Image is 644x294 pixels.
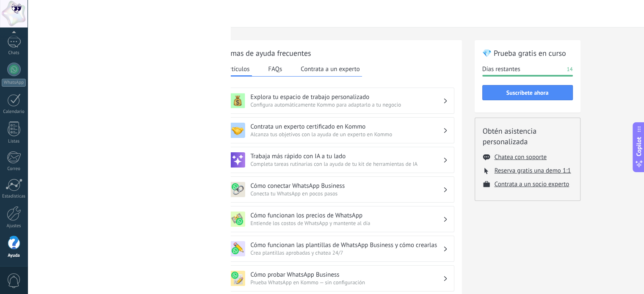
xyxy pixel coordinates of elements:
h3: Contrata un experto certificado en Kommo [251,123,443,131]
div: Calendario [2,109,26,115]
span: Alcanza tus objetivos con la ayuda de un experto en Kommo [251,131,443,138]
span: Crea plantillas aprobadas y chatea 24/7 [251,249,443,256]
button: FAQs [266,63,285,75]
span: Configura automáticamente Kommo para adaptarlo a tu negocio [251,101,443,108]
span: Suscríbete ahora [506,90,549,96]
button: Artículos [224,63,252,77]
h3: Explora tu espacio de trabajo personalizado [251,93,443,101]
h3: Trabaja más rápido con IA a tu lado [251,152,443,160]
h3: Cómo conectar WhatsApp Business [251,182,443,190]
div: Chats [2,50,26,56]
span: 14 [567,65,572,74]
button: Chatea con soporte [495,153,547,161]
div: Ayuda [2,253,26,258]
button: Reserva gratis una demo 1:1 [495,167,571,175]
div: Correo [2,166,26,172]
span: Copilot [635,137,643,156]
h2: Temas de ayuda frecuentes [224,48,454,58]
button: Suscríbete ahora [482,85,573,100]
div: Ajustes [2,223,26,229]
h3: Cómo funcionan los precios de WhatsApp [251,212,443,220]
div: Listas [2,139,26,144]
h2: Obtén asistencia personalizada [483,126,572,147]
h3: Cómo probar WhatsApp Business [251,271,443,279]
span: Prueba WhatsApp en Kommo — sin configuración [251,279,443,286]
div: WhatsApp [2,79,26,87]
span: Conecta tu WhatsApp en pocos pasos [251,190,443,197]
h2: 💎 Prueba gratis en curso [482,48,573,58]
span: Entiende los costos de WhatsApp y mantente al día [251,220,443,227]
button: Contrata a un socio experto [495,180,569,188]
div: Estadísticas [2,194,26,199]
span: Días restantes [482,65,520,74]
h3: Cómo funcionan las plantillas de WhatsApp Business y cómo crearlas [251,241,443,249]
button: Contrata a un experto [299,63,362,75]
span: Completa tareas rutinarias con la ayuda de tu kit de herramientas de IA [251,160,443,168]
